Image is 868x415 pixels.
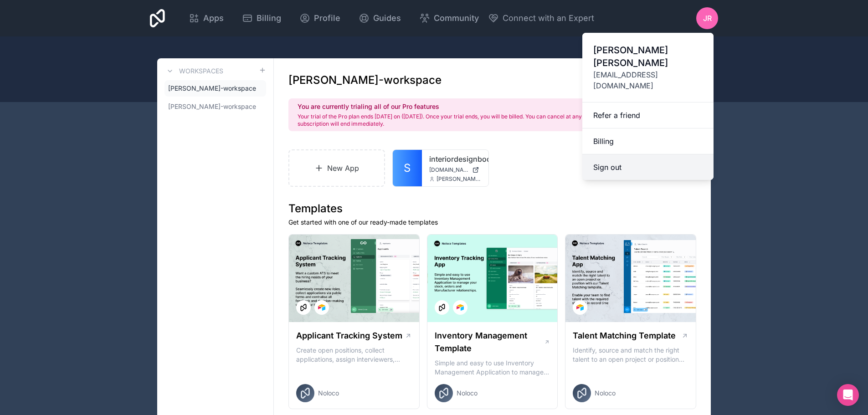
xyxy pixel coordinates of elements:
[457,389,478,398] span: Noloco
[298,113,623,128] p: Your trial of the Pro plan ends [DATE] on ([DATE]). Once your trial ends, you will be billed. You...
[288,73,442,87] h1: [PERSON_NAME]-workspace
[582,154,714,180] button: Sign out
[373,12,401,25] span: Guides
[437,175,481,183] span: [PERSON_NAME][EMAIL_ADDRESS][DOMAIN_NAME]
[582,128,714,154] a: Billing
[703,13,712,24] span: JR
[429,166,481,174] a: [DOMAIN_NAME]
[393,150,422,186] a: S
[164,98,266,115] a: [PERSON_NAME]-workspace
[314,12,340,25] span: Profile
[434,12,479,25] span: Community
[318,389,339,398] span: Noloco
[503,12,594,25] span: Connect with an Expert
[179,67,223,76] h3: Workspaces
[576,304,584,311] img: Airtable Logo
[429,166,468,174] span: [DOMAIN_NAME]
[164,80,266,97] a: [PERSON_NAME]-workspace
[595,389,616,398] span: Noloco
[288,218,696,227] p: Get started with one of our ready-made templates
[235,8,288,28] a: Billing
[288,201,696,216] h1: Templates
[573,329,676,342] h1: Talent Matching Template
[351,8,408,28] a: Guides
[593,44,703,69] span: [PERSON_NAME] [PERSON_NAME]
[593,69,703,91] span: [EMAIL_ADDRESS][DOMAIN_NAME]
[582,102,714,128] a: Refer a friend
[429,154,481,164] a: interiordesignbookkeeping
[435,329,544,355] h1: Inventory Management Template
[435,359,550,377] p: Simple and easy to use Inventory Management Application to manage your stock, orders and Manufact...
[296,329,402,342] h1: Applicant Tracking System
[488,12,594,25] button: Connect with an Expert
[412,8,486,28] a: Community
[288,149,385,187] a: New App
[168,84,256,93] span: [PERSON_NAME]-workspace
[168,102,256,111] span: [PERSON_NAME]-workspace
[257,12,281,25] span: Billing
[292,8,348,28] a: Profile
[318,304,325,311] img: Airtable Logo
[296,346,412,364] p: Create open positions, collect applications, assign interviewers, centralise candidate feedback a...
[181,8,231,28] a: Apps
[164,66,223,77] a: Workspaces
[573,346,688,364] p: Identify, source and match the right talent to an open project or position with our Talent Matchi...
[837,384,859,406] div: Open Intercom Messenger
[404,161,411,175] span: S
[298,102,623,111] h2: You are currently trialing all of our Pro features
[457,304,464,311] img: Airtable Logo
[203,12,224,25] span: Apps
